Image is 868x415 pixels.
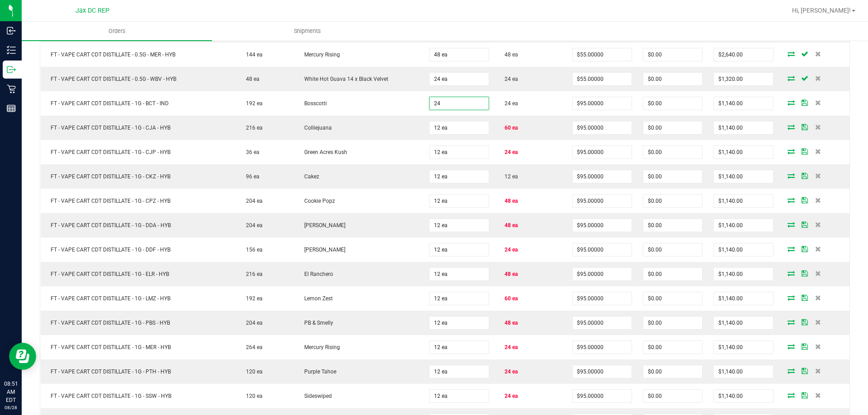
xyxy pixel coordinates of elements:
input: 0 [714,146,773,159]
input: 0 [429,146,488,159]
span: 24 ea [500,344,518,350]
span: FT - VAPE CART CDT DISTILLATE - 0.5G - MER - HYB [46,51,175,58]
span: FT - VAPE CART CDT DISTILLATE - 1G - CPZ - HYB [46,198,170,204]
span: Delete Order Detail [811,270,825,276]
span: 24 ea [500,76,518,82]
span: Save Order Detail [798,149,811,154]
span: Save Order Detail [798,392,811,398]
inline-svg: Inbound [7,26,16,35]
span: 12 ea [500,173,518,180]
span: Sideswiped [300,393,332,399]
span: Shipments [282,27,333,35]
span: Jax DC REP [75,7,109,14]
span: Delete Order Detail [811,149,825,154]
span: 48 ea [500,320,518,326]
input: 0 [714,268,773,280]
span: FT - VAPE CART CDT DISTILLATE - 1G - PTH - HYB [46,368,171,375]
span: Save Order Detail [798,270,811,276]
input: 0 [643,121,702,134]
input: 0 [429,170,488,183]
span: FT - VAPE CART CDT DISTILLATE - 1G - ELR - HYB [46,271,169,277]
span: Delete Order Detail [811,222,825,227]
input: 0 [429,243,488,256]
span: Save Order Detail [798,246,811,252]
input: 0 [643,365,702,378]
span: Save Order Detail [798,75,811,81]
span: Lemon Zest [300,295,333,302]
input: 0 [573,341,632,354]
input: 0 [643,73,702,85]
span: FT - VAPE CART CDT DISTILLATE - 1G - DDA - HYB [46,222,171,228]
input: 0 [429,341,488,354]
input: 0 [573,97,632,110]
span: Save Order Detail [798,173,811,178]
span: 24 ea [500,247,518,253]
p: 08/28 [4,404,18,411]
input: 0 [429,317,488,329]
span: Delete Order Detail [811,75,825,81]
span: 24 ea [500,149,518,155]
span: 24 ea [500,100,518,107]
span: FT - VAPE CART CDT DISTILLATE - 1G - PBS - HYB [46,320,170,326]
span: 48 ea [500,222,518,228]
input: 0 [429,365,488,378]
span: Save Order Detail [798,344,811,349]
span: Delete Order Detail [811,51,825,56]
input: 0 [573,195,632,207]
inline-svg: Reports [7,104,16,113]
input: 0 [643,146,702,159]
input: 0 [573,243,632,256]
a: Shipments [212,22,402,41]
input: 0 [643,195,702,207]
input: 0 [573,48,632,61]
span: 60 ea [500,295,518,302]
input: 0 [643,341,702,354]
span: [PERSON_NAME] [300,247,345,253]
input: 0 [643,292,702,305]
span: Cookie Popz [300,198,335,204]
span: FT - VAPE CART CDT DISTILLATE - 1G - SSW - HYB [46,393,171,399]
span: Orders [96,27,138,35]
span: FT - VAPE CART CDT DISTILLATE - 1G - CJA - HYB [46,125,170,131]
span: Colliejuana [300,125,332,131]
span: FT - VAPE CART CDT DISTILLATE - 0.5G - WBV - HYB [46,76,176,82]
span: 48 ea [500,51,518,58]
inline-svg: Inventory [7,46,16,55]
span: 216 ea [241,271,263,277]
input: 0 [573,365,632,378]
input: 0 [573,170,632,183]
input: 0 [573,390,632,402]
span: Cakez [300,173,319,180]
span: 144 ea [241,51,263,58]
span: Bosscotti [300,100,327,107]
input: 0 [643,219,702,232]
span: Hi, [PERSON_NAME]! [792,7,851,14]
span: Delete Order Detail [811,173,825,178]
input: 0 [643,97,702,110]
span: FT - VAPE CART CDT DISTILLATE - 1G - BCT - IND [46,100,169,107]
span: 156 ea [241,247,263,253]
input: 0 [429,48,488,61]
span: FT - VAPE CART CDT DISTILLATE - 1G - LMZ - HYB [46,295,170,302]
span: [PERSON_NAME] [300,222,345,228]
span: 60 ea [500,125,518,131]
span: 24 ea [500,393,518,399]
span: 192 ea [241,295,263,302]
span: 192 ea [241,100,263,107]
span: Delete Order Detail [811,295,825,300]
span: Save Order Detail [798,51,811,56]
input: 0 [573,146,632,159]
input: 0 [573,219,632,232]
span: El Ranchero [300,271,333,277]
span: 120 ea [241,393,263,399]
inline-svg: Outbound [7,65,16,74]
span: Delete Order Detail [811,197,825,203]
span: PB & Smelly [300,320,333,326]
input: 0 [573,268,632,280]
input: 0 [643,317,702,329]
input: 0 [643,390,702,402]
span: Delete Order Detail [811,246,825,252]
span: 204 ea [241,198,263,204]
span: 24 ea [500,368,518,375]
span: Delete Order Detail [811,124,825,130]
